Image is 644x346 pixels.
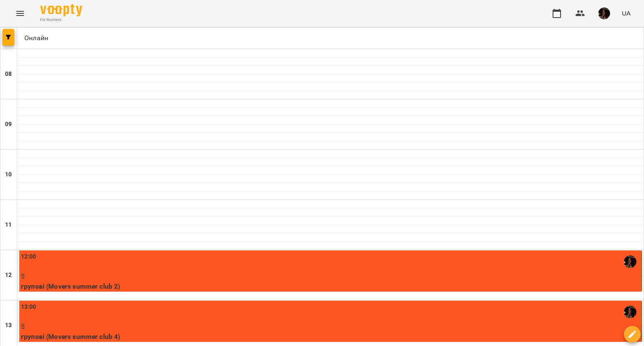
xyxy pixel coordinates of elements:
[5,120,12,129] h6: 09
[5,220,12,230] h6: 11
[10,3,30,23] button: Menu
[21,332,640,342] p: групові (Movers summer club 4)
[21,271,640,281] p: 5
[21,302,36,312] label: 13:00
[40,17,82,23] span: For Business
[40,4,82,16] img: Voopty Logo
[21,281,640,292] p: групові (Movers summer club 2)
[21,252,36,261] label: 12:00
[622,9,631,18] span: UA
[5,70,12,79] h6: 08
[5,271,12,280] h6: 12
[5,321,12,330] h6: 13
[598,8,610,19] img: 1b79b5faa506ccfdadca416541874b02.jpg
[5,170,12,179] h6: 10
[21,322,640,332] p: 5
[21,33,48,43] p: Онлайн
[624,256,636,268] img: Катерина Халимендик
[618,5,634,21] button: UA
[624,306,636,318] img: Катерина Халимендик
